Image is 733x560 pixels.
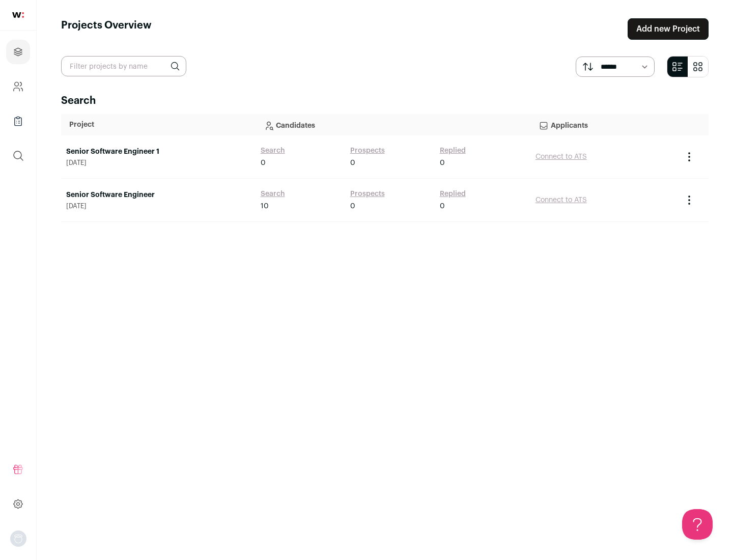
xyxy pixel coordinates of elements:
h2: Search [61,94,709,108]
a: Senior Software Engineer [66,190,250,200]
a: Add new Project [628,18,709,40]
a: Search [261,189,285,199]
a: Connect to ATS [535,197,587,204]
span: 0 [440,201,445,211]
p: Applicants [539,115,670,135]
img: nopic.png [10,530,26,547]
button: Project Actions [683,194,695,206]
input: Filter projects by name [61,56,186,76]
a: Senior Software Engineer 1 [66,147,250,157]
a: Search [261,146,285,156]
span: [DATE] [66,202,250,210]
span: 0 [350,201,355,211]
p: Candidates [264,115,522,135]
span: 10 [261,201,269,211]
a: Company and ATS Settings [6,74,30,99]
a: Prospects [350,189,385,199]
a: Projects [6,40,30,64]
a: Connect to ATS [535,153,587,160]
a: Prospects [350,146,385,156]
a: Replied [440,189,466,199]
span: 0 [350,158,355,168]
span: 0 [261,158,266,168]
button: Open dropdown [10,530,26,547]
h1: Projects Overview [61,18,152,40]
img: wellfound-shorthand-0d5821cbd27db2630d0214b213865d53afaa358527fdda9d0ea32b1df1b89c2c.svg [12,12,24,18]
a: Replied [440,146,466,156]
span: 0 [440,158,445,168]
a: Company Lists [6,109,30,133]
span: [DATE] [66,159,250,167]
button: Project Actions [683,151,695,163]
iframe: Help Scout Beacon - Open [682,509,713,540]
p: Project [69,120,247,130]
